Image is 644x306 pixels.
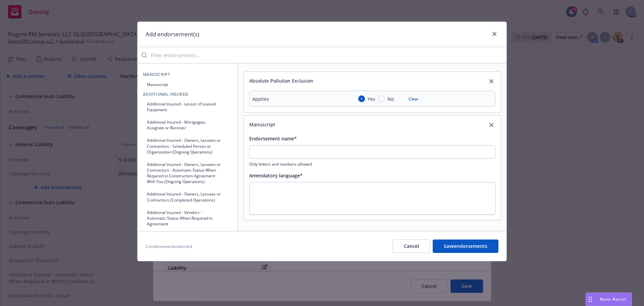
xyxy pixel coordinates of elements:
span: No [387,95,394,102]
a: close [487,77,495,85]
span: Only letters and numbers allowed [249,161,495,167]
div: Drag to move [586,293,594,306]
span: Yes [368,95,375,102]
button: Nova Assist [586,293,632,306]
a: close [490,30,498,38]
div: Absolute Pollution Exclusion [249,77,313,85]
button: Cancel [393,239,430,253]
span: Endorsement name* [249,135,297,142]
span: Nova Assist [600,296,626,302]
input: Yes [358,95,365,102]
h1: Add endorsement(s) [146,30,199,39]
button: Manuscript [143,79,232,90]
span: Amendatory language* [249,172,303,179]
button: Additional Insured - Vendors - Automatic Status When Required in Agreement [143,207,232,229]
button: Additional Insured - Mortgagee, Assignee or Receiver [143,117,232,133]
input: Filter endorsements... [147,48,506,62]
button: Additional Insured - Owners, Lessees or Contractors - Scheduled Person or Organization (Ongoing O... [143,135,232,157]
button: Additional Insured - Owners, Lessees or Contractors - Automatic Status When Required in Construct... [143,159,232,187]
svg: Search [142,52,147,58]
input: No [378,95,385,102]
button: Additional Insured - State or Governmental Agency or Subdivision or Political Subdivision - Permi... [143,231,232,259]
button: Saveendorsements [433,239,498,253]
span: Additional Insured [143,91,232,97]
a: close [487,121,495,129]
span: Manuscript [143,72,232,77]
button: Clear [405,94,423,103]
button: Additional Insured - Owners, Lessees or Contractors (Completed Operations) [143,188,232,205]
span: 2 endorsements selected [146,244,192,249]
div: Manuscript [249,121,275,129]
button: Additional Insured - Lessor of Leased Equipment [143,98,232,115]
div: Applies [252,95,269,102]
